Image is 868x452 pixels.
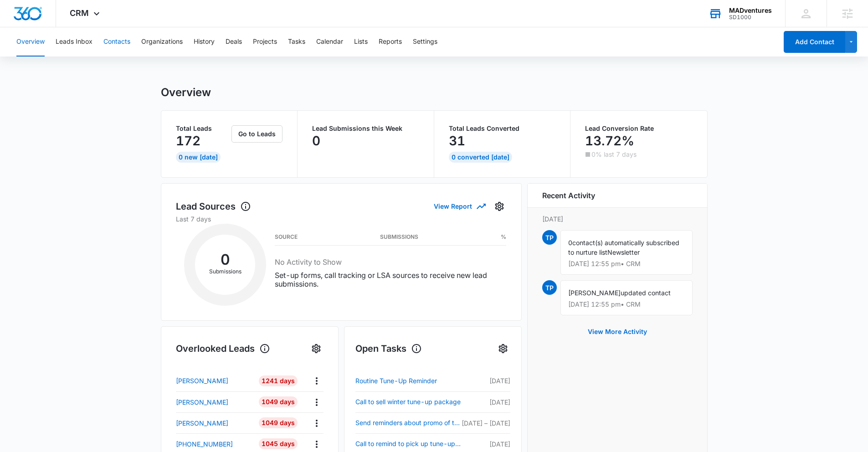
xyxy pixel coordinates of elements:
a: [PERSON_NAME] [176,418,252,428]
p: [PHONE_NUMBER] [176,439,233,449]
a: Call to remind to pick up tune-up items [355,438,462,449]
h1: Overview [161,86,211,99]
button: Contacts [103,27,130,56]
div: account id [729,14,772,21]
p: Last 7 days [176,214,507,224]
a: Send reminders about promo of the month [355,417,462,428]
p: Total Leads Converted [449,125,556,132]
p: [PERSON_NAME] [176,418,228,428]
button: Reports [379,27,402,56]
p: 31 [449,134,465,148]
p: 0 [312,134,320,148]
button: History [194,27,215,56]
button: Settings [496,341,510,356]
a: [PERSON_NAME] [176,397,252,407]
p: Lead Submissions this Week [312,125,419,132]
button: Actions [309,416,324,430]
div: 1049 Days [259,396,298,407]
button: Tasks [288,27,305,56]
div: 1045 Days [259,438,298,449]
span: updated contact [621,289,671,297]
h6: Recent Activity [542,190,595,201]
h3: Source [275,235,298,239]
div: 0 Converted [DATE] [449,152,512,163]
button: Add Contact [784,31,845,53]
span: TP [542,230,557,245]
button: Projects [253,27,277,56]
div: 0 New [DATE] [176,152,221,163]
button: Leads Inbox [56,27,92,56]
button: Actions [309,395,324,409]
p: 172 [176,134,200,148]
button: Settings [413,27,437,56]
button: Settings [309,341,324,356]
button: Settings [492,199,507,214]
button: View More Activity [579,321,656,343]
span: TP [542,280,557,295]
p: [DATE] [542,214,693,224]
button: Actions [309,374,324,388]
a: Go to Leads [231,130,282,138]
p: [DATE] [462,376,510,385]
div: 1241 Days [259,375,298,386]
p: Submissions [195,267,255,276]
div: 1049 Days [259,417,298,428]
p: [PERSON_NAME] [176,376,228,385]
button: Deals [226,27,242,56]
h3: Submissions [380,235,418,239]
p: Total Leads [176,125,230,132]
p: 0% last 7 days [591,151,637,158]
p: [DATE] [462,439,510,449]
h2: 0 [195,254,255,266]
button: Go to Leads [231,125,282,143]
span: Newsletter [607,248,640,256]
a: Routine Tune-Up Reminder [355,375,462,386]
h1: Overlooked Leads [176,342,270,355]
p: [PERSON_NAME] [176,397,228,407]
p: 13.72% [585,134,634,148]
button: Overview [16,27,45,56]
h1: Lead Sources [176,200,251,213]
span: contact(s) automatically subscribed to nurture list [568,239,679,256]
h3: % [501,235,506,239]
button: Actions [309,437,324,451]
span: CRM [70,8,89,18]
span: 0 [568,239,572,247]
p: Set-up forms, call tracking or LSA sources to receive new lead submissions. [275,271,506,288]
span: [PERSON_NAME] [568,289,621,297]
h3: No Activity to Show [275,257,506,267]
button: Calendar [316,27,343,56]
p: [DATE] 12:55 pm • CRM [568,261,685,267]
button: Organizations [141,27,183,56]
a: Call to sell winter tune-up package [355,396,462,407]
button: Lists [354,27,368,56]
button: View Report [434,198,485,214]
a: [PHONE_NUMBER] [176,439,252,449]
a: [PERSON_NAME] [176,376,252,385]
p: [DATE] – [DATE] [462,418,510,428]
h1: Open Tasks [355,342,422,355]
div: account name [729,7,772,14]
p: [DATE] 12:55 pm • CRM [568,301,685,308]
p: Lead Conversion Rate [585,125,693,132]
p: [DATE] [462,397,510,407]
